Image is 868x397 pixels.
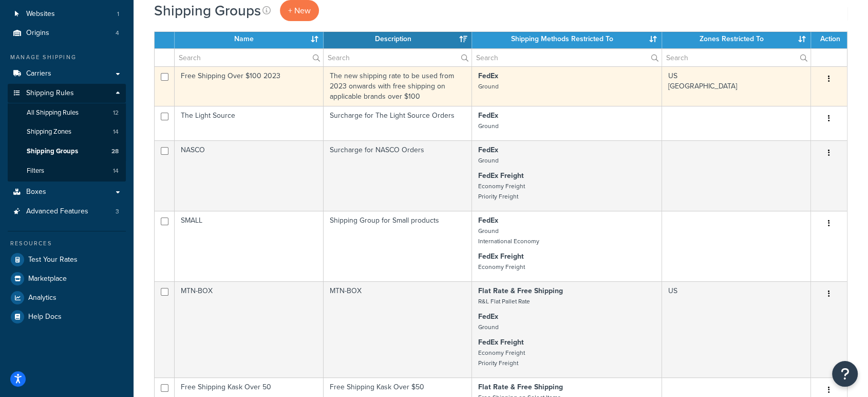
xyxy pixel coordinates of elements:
span: Filters [27,167,44,175]
small: Economy Freight [478,262,525,272]
span: 14 [113,128,119,136]
span: 12 [113,109,119,117]
span: Shipping Zones [27,128,71,136]
li: Shipping Groups [8,142,126,161]
small: Ground International Economy [478,226,539,246]
td: MTN-BOX [175,281,324,377]
span: 1 [117,10,119,19]
li: Origins [8,24,126,43]
td: Surcharge for NASCO Orders [324,140,473,211]
a: Advanced Features 3 [8,202,126,221]
input: Search [324,49,472,66]
span: Help Docs [28,313,62,321]
td: Shipping Group for Small products [324,211,473,281]
strong: FedEx Freight [478,251,524,262]
th: Description: activate to sort column ascending [324,30,473,48]
li: All Shipping Rules [8,103,126,122]
li: Shipping Rules [8,84,126,182]
a: Carriers [8,64,126,83]
span: All Shipping Rules [27,109,79,117]
a: Filters 14 [8,161,126,181]
span: 14 [113,167,119,175]
a: Shipping Rules [8,84,126,103]
small: Ground [478,82,499,91]
td: The new shipping rate to be used from 2023 onwards with free shipping on applicable brands over $100 [324,66,473,106]
td: NASCO [175,140,324,211]
small: Ground [478,121,499,131]
small: Economy Freight Priority Freight [478,182,525,201]
small: Ground [478,322,499,332]
strong: Flat Rate & Free Shipping [478,285,563,296]
strong: FedEx [478,70,498,81]
li: Advanced Features [8,202,126,221]
span: 28 [111,147,119,156]
td: Free Shipping Over $100 2023 [175,66,324,106]
a: Shipping Zones 14 [8,122,126,141]
td: MTN-BOX [324,281,473,377]
td: SMALL [175,211,324,281]
th: Zones Restricted To: activate to sort column ascending [662,30,811,48]
li: Filters [8,161,126,181]
strong: FedEx [478,215,498,226]
td: US [662,281,811,377]
a: Shipping Groups 28 [8,142,126,161]
th: Shipping Methods Restricted To: activate to sort column ascending [472,30,662,48]
div: Resources [8,239,126,248]
h1: Shipping Groups [154,1,261,21]
span: Boxes [26,188,46,196]
div: Manage Shipping [8,53,126,62]
li: Shipping Zones [8,122,126,141]
span: Marketplace [28,275,67,283]
li: Websites [8,5,126,24]
a: Origins 4 [8,24,126,43]
button: Open Resource Center [832,361,858,387]
th: Action [811,30,847,48]
strong: FedEx [478,311,498,322]
strong: FedEx Freight [478,337,524,348]
span: 3 [116,207,119,216]
span: Shipping Groups [27,147,78,156]
strong: FedEx Freight [478,170,524,181]
span: Advanced Features [26,207,88,216]
span: Websites [26,10,55,19]
span: Test Your Rates [28,256,78,264]
input: Search [472,49,662,66]
strong: FedEx [478,145,498,155]
a: Websites 1 [8,5,126,24]
a: Test Your Rates [8,250,126,269]
span: Analytics [28,294,56,302]
td: Surcharge for The Light Source Orders [324,106,473,140]
a: Boxes [8,183,126,202]
span: Shipping Rules [26,89,74,98]
strong: FedEx [478,110,498,121]
a: All Shipping Rules 12 [8,103,126,122]
td: US [GEOGRAPHIC_DATA] [662,66,811,106]
span: + New [288,5,311,16]
th: Name: activate to sort column ascending [175,30,324,48]
span: 4 [116,29,119,38]
small: Ground [478,156,499,165]
small: Economy Freight Priority Freight [478,348,525,368]
td: The Light Source [175,106,324,140]
small: R&L Flat Pallet Rate [478,297,530,306]
input: Search [175,49,323,66]
span: Carriers [26,69,51,78]
strong: Flat Rate & Free Shipping [478,382,563,392]
span: Origins [26,29,49,38]
a: Help Docs [8,308,126,326]
a: Marketplace [8,269,126,288]
a: Analytics [8,288,126,307]
input: Search [662,49,810,66]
